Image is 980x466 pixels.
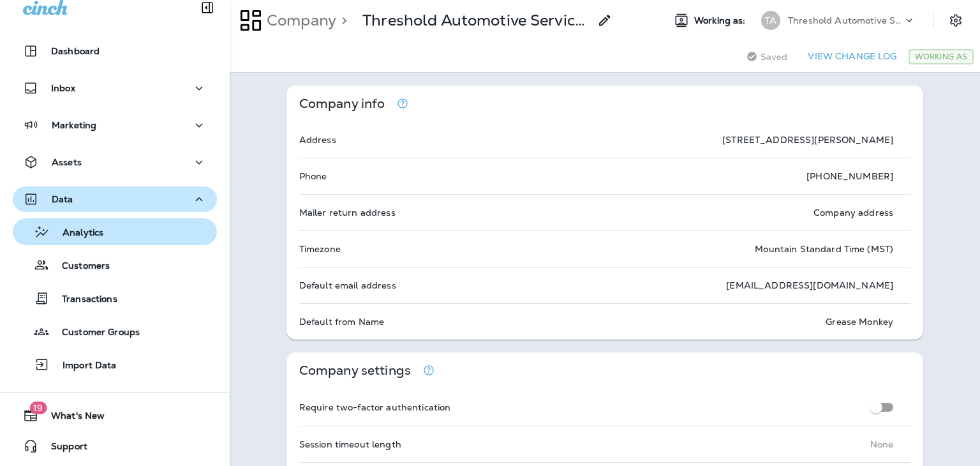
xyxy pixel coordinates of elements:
[49,294,117,306] p: Transactions
[813,207,893,218] p: Company address
[49,260,110,273] p: Customers
[13,75,217,101] button: Inbox
[49,327,140,339] p: Customer Groups
[38,410,105,426] span: What's New
[52,157,82,167] p: Assets
[944,9,967,32] button: Settings
[761,52,788,62] span: Saved
[50,227,103,239] p: Analytics
[13,218,217,245] button: Analytics
[38,441,87,456] span: Support
[299,207,396,218] p: Mailer return address
[806,171,893,181] p: [PHONE_NUMBER]
[909,49,974,64] div: Working As
[299,135,336,145] p: Address
[755,244,893,254] p: Mountain Standard Time (MST)
[50,360,117,372] p: Import Data
[51,83,75,93] p: Inbox
[13,433,217,459] button: Support
[761,11,780,30] div: TA
[52,194,73,204] p: Data
[13,252,217,278] button: Customers
[13,149,217,175] button: Assets
[13,351,217,378] button: Import Data
[362,11,590,30] p: Threshold Automotive Service dba Grease Monkey
[826,317,893,327] p: Grease Monkey
[13,186,217,212] button: Data
[299,317,384,327] p: Default from Name
[13,403,217,428] button: 19What's New
[262,11,336,30] p: Company
[13,112,217,138] button: Marketing
[694,15,748,26] span: Working as:
[13,38,217,64] button: Dashboard
[299,402,451,412] p: Require two-factor authentication
[51,46,100,56] p: Dashboard
[299,280,396,290] p: Default email address
[13,285,217,312] button: Transactions
[336,11,347,30] p: >
[13,318,217,345] button: Customer Groups
[803,47,902,66] button: View Change Log
[788,15,903,26] p: Threshold Automotive Service dba Grease Monkey
[726,280,893,290] p: [EMAIL_ADDRESS][DOMAIN_NAME]
[299,244,341,254] p: Timezone
[722,135,893,145] p: [STREET_ADDRESS][PERSON_NAME]
[52,120,96,130] p: Marketing
[870,439,894,449] p: None
[299,171,327,181] p: Phone
[299,98,385,109] p: Company info
[299,439,401,449] p: Session timeout length
[29,402,47,414] span: 19
[299,365,411,376] p: Company settings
